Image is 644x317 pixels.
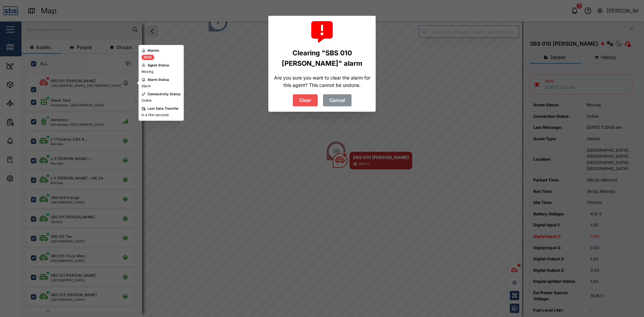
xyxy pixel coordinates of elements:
div: Clearing "SBS 010 [PERSON_NAME]" alarm [274,48,370,69]
div: Connectivity Status [148,92,181,97]
span: Cancel [329,95,345,106]
button: Clear [293,94,318,106]
div: Alarm [142,84,151,89]
div: Are you sure you want to clear the alarm for this agent? This cannot be undone. [274,74,370,89]
div: Online [142,98,152,103]
div: SOS [144,55,152,60]
div: Alarm Status [148,77,169,83]
div: Agent Status [148,63,169,68]
div: Alarms [148,48,159,53]
div: Moving [142,69,153,74]
span: Clear [299,95,311,106]
div: Last Data Transfer [148,106,179,111]
button: Cancel [323,94,352,106]
div: in a few seconds [142,112,169,118]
